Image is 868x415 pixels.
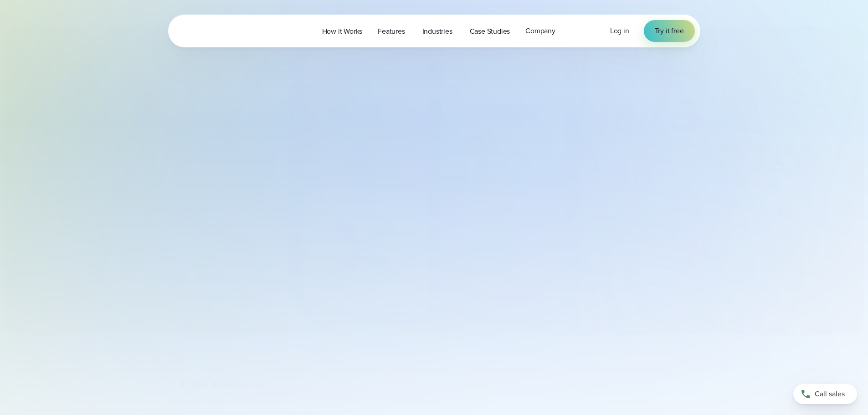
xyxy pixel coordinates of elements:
span: Try it free [655,26,684,36]
a: How it Works [314,22,370,41]
a: Try it free [644,20,695,42]
a: Case Studies [462,22,518,41]
span: Industries [422,26,452,37]
span: Call sales [815,389,845,400]
span: Features [378,26,405,37]
a: Call sales [793,384,857,404]
span: How it Works [322,26,363,37]
a: Log in [610,26,629,36]
span: Case Studies [470,26,510,37]
span: Log in [610,26,629,36]
span: Company [525,26,555,36]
